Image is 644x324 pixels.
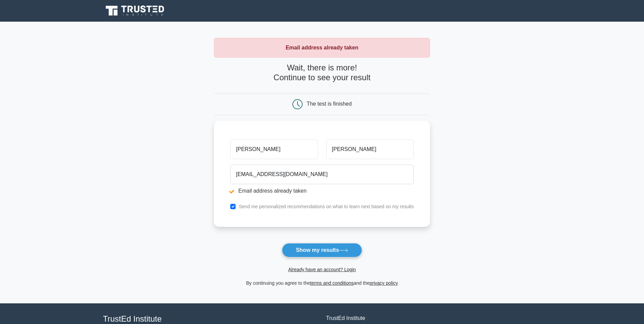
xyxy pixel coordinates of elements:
[286,45,358,50] strong: Email address already taken
[239,204,414,209] label: Send me personalized recommendations on what to learn next based on my results
[282,243,362,257] button: Show my results
[230,165,414,184] input: Email
[326,139,414,159] input: Last name
[214,63,430,83] h4: Wait, there is more! Continue to see your result
[310,280,354,286] a: terms and conditions
[230,187,414,195] li: Email address already taken
[230,139,318,159] input: First name
[307,101,352,107] div: The test is finished
[210,279,434,287] div: By continuing you agree to the and the
[288,267,356,272] a: Already have an account? Login
[103,314,318,324] h4: TrustEd Institute
[369,280,398,286] a: privacy policy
